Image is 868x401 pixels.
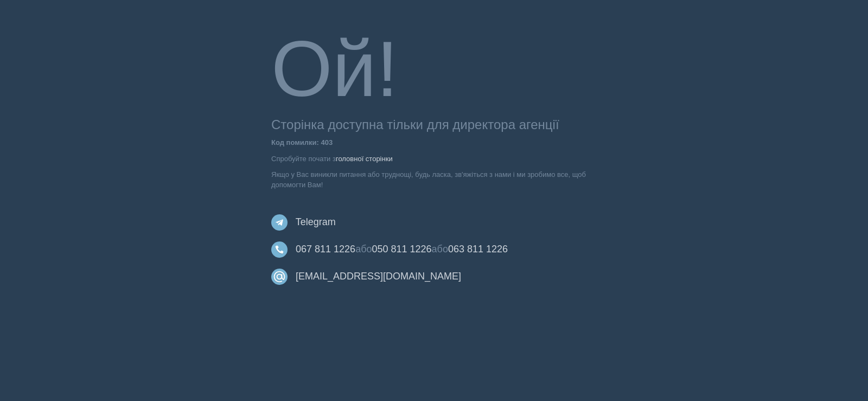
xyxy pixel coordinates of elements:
a: головної сторінки [336,155,393,163]
h3: Сторінка доступна тільки для директора агенції [271,118,597,132]
h4: або або [271,238,597,260]
b: Код помилки: 403 [271,138,333,147]
a: 050 811 1226 [372,244,431,254]
p: Спробуйте почати з [271,154,597,164]
img: email.svg [271,269,288,285]
img: phone-1055012.svg [271,241,288,258]
a: 067 811 1226 [296,244,355,254]
h1: Ой! [271,26,597,113]
a: 063 811 1226 [448,244,508,254]
a: [EMAIL_ADDRESS][DOMAIN_NAME] [296,271,461,282]
a: Telegram [296,217,336,227]
p: Якщо у Вас виникли питання або труднощі, будь ласка, зв'яжіться з нами і ми зробимо все, щоб допо... [271,169,597,190]
img: telegram.svg [271,214,288,231]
